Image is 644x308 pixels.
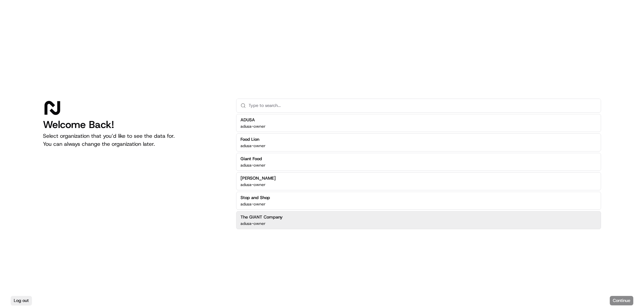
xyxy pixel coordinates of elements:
[240,195,270,201] h2: Stop and Shop
[249,99,597,112] input: Type to search...
[11,296,32,305] button: Log out
[240,156,266,162] h2: Giant Food
[43,119,225,131] h1: Welcome Back!
[240,221,266,226] p: adusa-owner
[240,136,266,142] h2: Food Lion
[43,132,225,148] p: Select organization that you’d like to see the data for. You can always change the organization l...
[240,182,266,187] p: adusa-owner
[240,117,266,123] h2: ADUSA
[240,163,266,168] p: adusa-owner
[240,143,266,148] p: adusa-owner
[240,201,266,207] p: adusa-owner
[236,113,601,231] div: Suggestions
[240,124,266,129] p: adusa-owner
[240,175,276,181] h2: [PERSON_NAME]
[240,214,283,220] h2: The GIANT Company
